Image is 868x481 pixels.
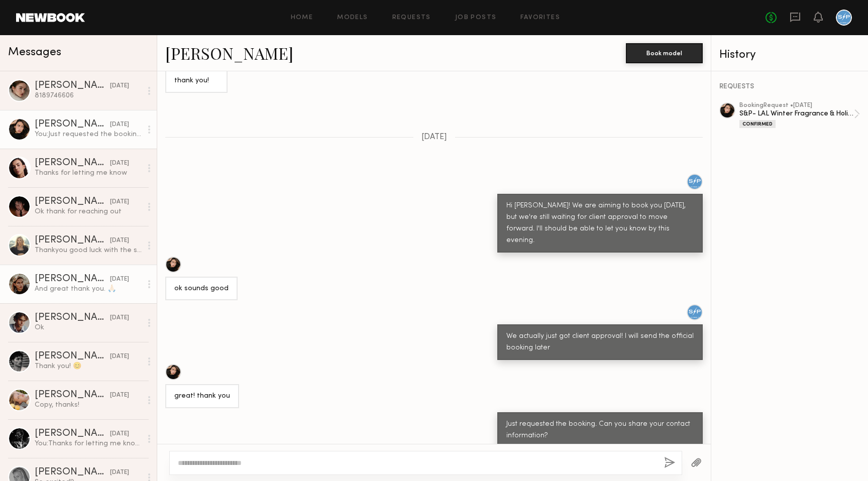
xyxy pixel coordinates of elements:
div: [DATE] [110,468,129,477]
div: Ok thank for reaching out [35,207,142,216]
a: Job Posts [455,15,497,21]
div: Thankyou good luck with the shoot the 24th !! [35,246,142,255]
div: [DATE] [110,120,129,130]
div: REQUESTS [719,83,860,90]
span: Messages [8,47,61,58]
div: Just requested the booking. Can you share your contact information? [506,419,694,442]
div: [DATE] [110,197,129,207]
div: [DATE] [110,275,129,284]
div: [DATE] [110,81,129,91]
div: Thanks for letting me know [35,168,142,178]
div: Hi [PERSON_NAME]! We are aiming to book you [DATE], but we're still waiting for client approval t... [506,200,694,247]
div: [PERSON_NAME] [35,467,110,477]
div: Ok [35,323,142,332]
div: And great thank you. 🙏🏻 [35,284,142,294]
span: [DATE] [421,133,447,142]
a: Home [291,15,313,21]
div: [DATE] [110,429,129,439]
div: Confirmed [739,120,776,128]
div: thank you! [174,75,219,87]
div: [PERSON_NAME] [35,119,110,130]
div: History [719,49,860,61]
a: Favorites [520,15,560,21]
div: [PERSON_NAME] [35,390,110,400]
div: ok sounds good [174,283,229,295]
div: You: Just requested the booking. Can you share your contact information? [35,130,142,139]
div: S&P- LAL Winter Fragrance & Holiday Photoshoot [739,109,854,118]
a: [PERSON_NAME] [165,42,293,64]
a: Requests [392,15,431,21]
div: [PERSON_NAME] [35,351,110,362]
div: Thank you! 😊 [35,362,142,371]
div: [PERSON_NAME] [35,235,110,246]
div: [PERSON_NAME] [35,313,110,323]
div: You: Thanks for letting me know! We are set for the 24th, so that's okay. Appreciate it and good ... [35,439,142,448]
a: Models [337,15,368,21]
div: [DATE] [110,313,129,323]
div: [PERSON_NAME] [35,197,110,207]
div: [PERSON_NAME] [35,81,110,91]
div: [DATE] [110,352,129,362]
div: [PERSON_NAME] [35,274,110,284]
div: 8189746606 [35,91,142,100]
button: Book model [626,43,703,63]
div: We actually just got client approval! I will send the official booking later [506,331,694,354]
div: [PERSON_NAME] [35,158,110,168]
a: bookingRequest •[DATE]S&P- LAL Winter Fragrance & Holiday PhotoshootConfirmed [739,102,860,128]
div: booking Request • [DATE] [739,102,854,109]
div: [DATE] [110,159,129,168]
a: Book model [626,48,703,57]
div: great! thank you [174,391,230,402]
div: [DATE] [110,236,129,246]
div: [DATE] [110,391,129,400]
div: Copy, thanks! [35,400,142,410]
div: [PERSON_NAME] [35,429,110,439]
